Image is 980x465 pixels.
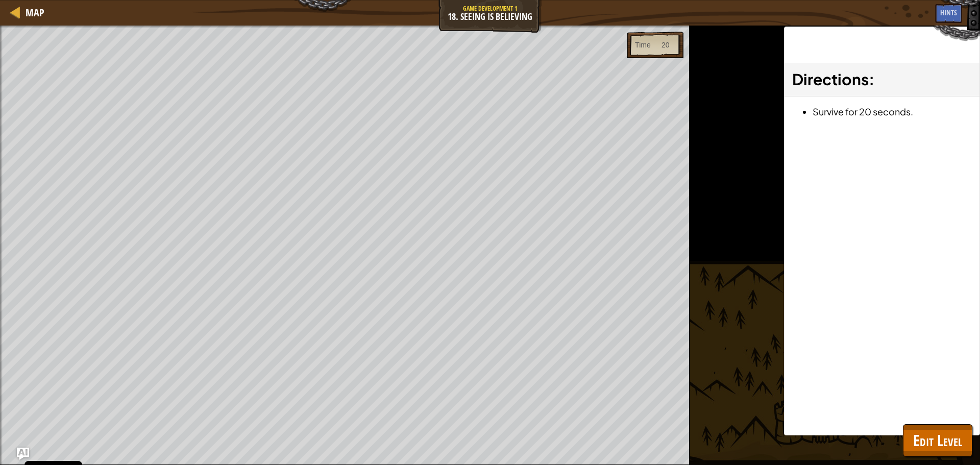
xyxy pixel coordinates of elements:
[26,6,44,19] span: Map
[813,104,972,119] li: Survive for 20 seconds.
[792,69,869,89] span: Directions
[940,8,957,17] span: Hints
[635,40,651,50] div: Time
[661,40,670,50] div: 20
[792,68,972,91] h3: :
[20,6,44,19] a: Map
[913,430,962,451] span: Edit Level
[17,448,29,460] button: Ask AI
[903,424,972,457] button: Edit Level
